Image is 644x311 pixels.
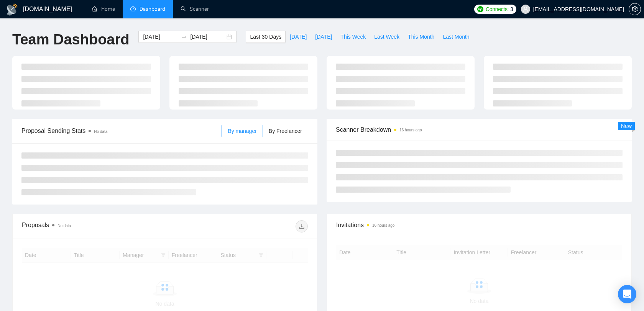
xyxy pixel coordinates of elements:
span: Last Month [443,33,469,41]
button: Last Week [370,31,404,43]
span: Last Week [374,33,399,41]
span: to [181,34,187,40]
span: [DATE] [290,33,307,41]
span: Invitations [336,220,622,230]
img: logo [6,3,18,16]
span: user [523,7,528,12]
time: 16 hours ago [399,128,422,132]
img: upwork-logo.png [477,6,483,12]
input: Start date [143,33,178,41]
span: This Month [408,33,434,41]
span: This Week [340,33,366,41]
span: New [621,123,632,129]
span: By manager [228,128,256,134]
span: [DATE] [315,33,332,41]
button: Last Month [439,31,473,43]
span: Proposal Sending Stats [21,126,222,136]
span: Scanner Breakdown [336,125,623,134]
a: setting [629,6,641,12]
span: No data [94,129,107,134]
span: Connects: [486,5,509,13]
a: homeHome [92,6,115,12]
time: 16 hours ago [372,223,394,228]
button: setting [629,3,641,15]
button: Last 30 Days [246,31,286,43]
span: setting [629,6,641,12]
span: Dashboard [140,6,165,12]
button: [DATE] [286,31,311,43]
input: End date [190,33,225,41]
div: Open Intercom Messenger [618,285,636,303]
span: No data [58,224,71,228]
span: Last 30 Days [250,33,281,41]
button: This Month [404,31,439,43]
button: [DATE] [311,31,336,43]
button: This Week [336,31,370,43]
span: swap-right [181,34,187,40]
span: dashboard [130,6,136,11]
span: By Freelancer [269,128,302,134]
span: 3 [510,5,513,13]
div: Proposals [22,220,165,232]
h1: Team Dashboard [12,31,129,49]
a: searchScanner [181,6,209,12]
